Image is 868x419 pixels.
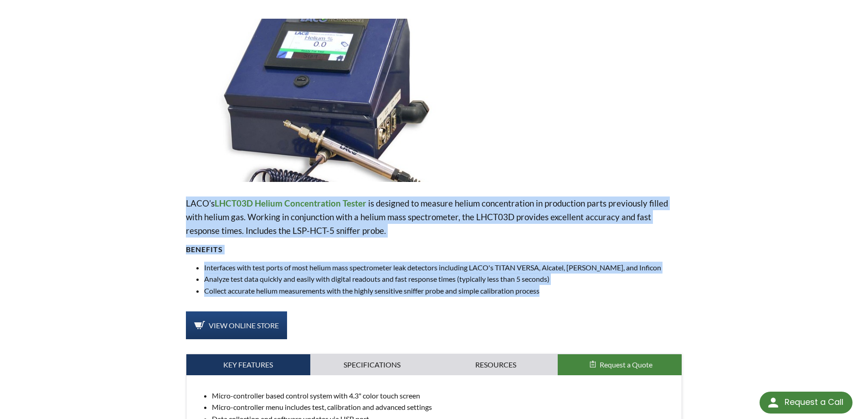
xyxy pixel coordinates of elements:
img: round button [766,395,781,410]
div: Request a Call [785,392,843,413]
li: Interfaces with test ports of most helium mass spectrometer leak detectors including LACO's TITAN... [204,262,683,274]
li: Collect accurate helium measurements with the highly sensitive sniffer probe and simple calibrati... [204,285,683,297]
strong: Benefits [186,245,223,253]
li: Analyze test data quickly and easily with digital readouts and fast response times (typically les... [204,273,683,285]
a: Specifications [310,354,434,375]
p: LACO’s is designed to measure helium concentration in production parts previously filled with hel... [186,197,683,238]
button: Request a Quote [558,354,682,375]
li: Micro-controller based control system with 4.3" color touch screen [212,390,675,402]
a: View Online Store [186,311,287,340]
span: Request a Quote [600,360,652,369]
span: View Online Store [209,321,279,330]
a: Key Features [186,354,310,375]
img: LHCT03D Touch Screen Helium Concentration Tester, angled view [186,19,477,182]
div: Request a Call [760,392,853,414]
strong: LHCT03D Helium Concentration [215,198,341,208]
a: Resources [434,354,558,375]
li: Micro-controller menu includes test, calibration and advanced settings [212,401,675,413]
strong: Tester [343,198,366,208]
